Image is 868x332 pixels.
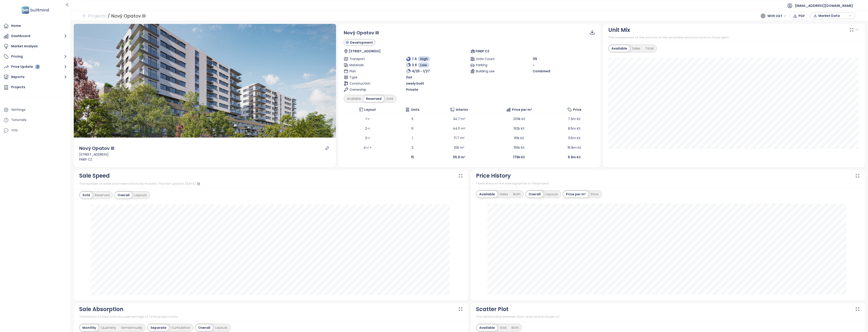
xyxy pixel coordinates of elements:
[2,116,68,125] a: Tutorials
[344,143,392,152] td: 4-r +
[132,192,149,198] div: Layouts
[80,324,99,331] div: Monthly
[533,69,550,74] span: Combined
[20,5,50,15] img: logo
[111,12,145,20] div: Nový Opatov III
[433,143,485,152] td: 108 m²
[119,324,145,331] div: Semiannually
[391,114,433,124] td: 5
[11,117,26,123] div: Tutorials
[412,69,430,74] span: 4/25 - 1/27
[789,12,807,20] button: PDF
[213,324,230,331] div: Layouts
[2,83,68,92] a: Projects
[511,191,523,197] div: Both
[476,314,860,319] div: The relationship between floor area and price per m².
[2,62,68,71] button: Price Update 2
[148,324,169,331] div: Separate
[476,181,860,186] div: The history of the average price of the project.
[533,56,537,61] span: 119
[115,192,132,198] div: Overall
[2,42,68,51] a: Market Analysis
[433,124,485,133] td: 44.0 m²
[420,56,428,61] span: High
[568,117,580,121] span: 7.3m Kč
[349,63,381,68] span: Materials
[35,65,40,69] div: 2
[514,126,524,131] span: 192k Kč
[2,21,68,30] a: Home
[350,40,373,45] span: Development
[526,191,543,197] div: Overall
[476,63,507,68] span: Parking
[818,12,848,19] span: Market Data
[477,191,497,197] div: Available
[420,63,427,68] span: Low
[812,12,853,19] div: button
[349,81,381,86] span: Construction
[344,96,364,102] div: Available
[92,192,112,198] div: Reserved
[514,136,524,140] span: 161k Kč
[533,63,535,67] span: -
[476,56,507,61] span: Units Count
[2,126,68,135] div: Help
[325,146,329,150] a: link
[384,96,396,102] div: Sold
[513,155,525,159] b: 179k Kč
[406,75,412,80] span: flat
[79,181,463,187] div: The number of sales and reservations by months. The last update: [DATE]
[344,124,392,133] td: 2-r
[349,75,381,80] span: Type
[509,324,521,331] div: Both
[588,191,601,197] div: Price
[799,13,805,18] span: PDF
[349,69,381,74] span: Plan
[344,133,392,143] td: 3-r
[477,324,497,331] div: Available
[412,56,417,61] span: 7.6
[476,171,511,180] div: Price History
[513,117,525,121] span: 209k Kč
[82,12,107,20] a: arrow-left Projects
[643,45,656,52] div: Total
[344,30,379,36] span: Nový Opatov III
[433,133,485,143] td: 71.7 m²
[79,145,114,152] div: Nový Opatov III
[512,107,532,112] span: Price per m²
[568,155,581,159] b: 9.9m Kč
[2,32,68,41] button: Dashboard
[79,314,463,319] div: The history of sold units as a percentage of total project units.
[79,171,110,180] div: Sale Speed
[573,107,581,112] span: Price
[79,157,331,162] div: FINEP CZ
[406,81,424,86] span: newly built
[543,191,560,197] div: Layouts
[514,145,524,150] span: 155k Kč
[11,23,21,29] div: Home
[364,96,384,102] div: Reserved
[108,12,110,20] div: /
[79,152,331,157] div: [STREET_ADDRESS]
[79,305,123,314] div: Sale Absorption
[411,107,420,112] span: Units
[11,127,18,133] div: Help
[349,87,381,92] span: Ownership
[364,107,376,112] span: Layout
[433,114,485,124] td: 34.7 m²
[349,49,381,54] span: [STREET_ADDRESS]
[456,107,468,112] span: Interior
[608,35,860,40] div: The comparison of the unit mix of the available and sold units in the project.
[608,26,630,34] div: Unit Mix
[391,124,433,133] td: 6
[563,191,588,197] div: Price per m²
[609,45,630,52] div: Available
[80,192,92,198] div: Sold
[169,324,193,331] div: Cumulative
[795,0,853,11] span: [EMAIL_ADDRESS][DOMAIN_NAME]
[497,324,509,331] div: Sold
[99,324,119,331] div: Quarterly
[11,64,40,70] div: Price Update
[767,13,787,19] span: With VAT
